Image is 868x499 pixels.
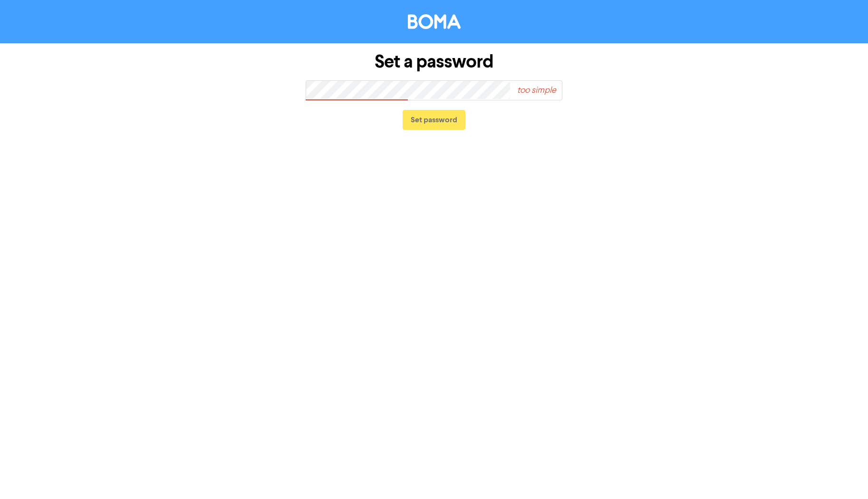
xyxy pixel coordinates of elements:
h1: Set a password [306,51,562,73]
iframe: Chat Widget [820,453,868,499]
img: BOMA Logo [408,14,461,29]
button: Set password [403,110,465,130]
span: too simple [485,79,562,101]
